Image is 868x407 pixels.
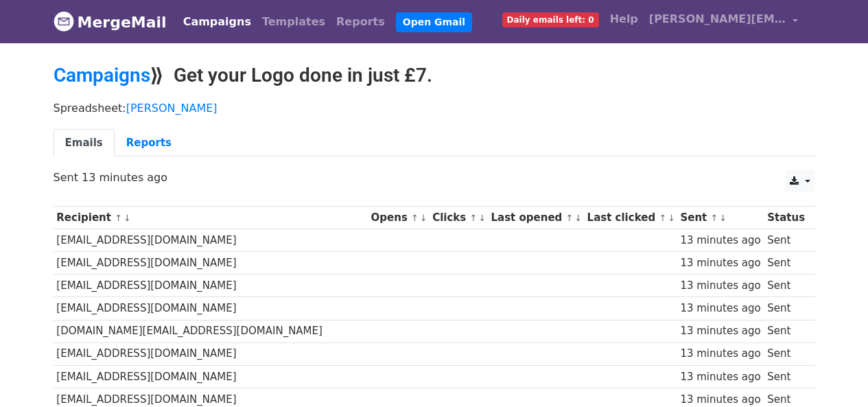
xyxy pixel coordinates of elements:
[680,323,760,339] div: 13 minutes ago
[710,213,718,223] a: ↑
[566,213,574,223] a: ↑
[764,229,808,252] td: Sent
[680,346,760,362] div: 13 minutes ago
[331,8,390,36] a: Reports
[497,5,605,33] a: Daily emails left: 0
[368,207,430,229] th: Opens
[54,229,368,252] td: [EMAIL_ADDRESS][DOMAIN_NAME]
[126,102,218,115] a: [PERSON_NAME]
[668,213,675,223] a: ↓
[764,252,808,275] td: Sent
[420,213,427,223] a: ↓
[584,207,677,229] th: Last clicked
[764,275,808,297] td: Sent
[54,252,368,275] td: [EMAIL_ADDRESS][DOMAIN_NAME]
[54,101,815,115] p: Spreadsheet:
[478,213,486,223] a: ↓
[411,213,419,223] a: ↑
[488,207,584,229] th: Last opened
[764,365,808,388] td: Sent
[54,342,368,365] td: [EMAIL_ADDRESS][DOMAIN_NAME]
[680,369,760,385] div: 13 minutes ago
[680,301,760,316] div: 13 minutes ago
[502,12,599,27] span: Daily emails left: 0
[719,213,727,223] a: ↓
[257,8,331,36] a: Templates
[680,278,760,294] div: 13 minutes ago
[764,297,808,320] td: Sent
[124,213,131,223] a: ↓
[605,5,644,33] a: Help
[469,213,477,223] a: ↑
[54,129,115,157] a: Emails
[680,255,760,271] div: 13 minutes ago
[115,129,183,157] a: Reports
[54,8,167,36] a: MergeMail
[178,8,257,36] a: Campaigns
[115,213,122,223] a: ↑
[677,207,764,229] th: Sent
[54,365,368,388] td: [EMAIL_ADDRESS][DOMAIN_NAME]
[764,320,808,342] td: Sent
[54,297,368,320] td: [EMAIL_ADDRESS][DOMAIN_NAME]
[54,170,815,185] p: Sent 13 minutes ago
[649,11,786,27] span: [PERSON_NAME][EMAIL_ADDRESS][DOMAIN_NAME]
[54,64,815,87] h2: ⟫ Get your Logo done in just £7.
[764,342,808,365] td: Sent
[644,5,804,38] a: [PERSON_NAME][EMAIL_ADDRESS][DOMAIN_NAME]
[659,213,666,223] a: ↑
[54,64,150,86] a: Campaigns
[574,213,582,223] a: ↓
[764,207,808,229] th: Status
[54,320,368,342] td: [DOMAIN_NAME][EMAIL_ADDRESS][DOMAIN_NAME]
[680,233,760,248] div: 13 minutes ago
[396,12,472,32] a: Open Gmail
[429,207,487,229] th: Clicks
[54,275,368,297] td: [EMAIL_ADDRESS][DOMAIN_NAME]
[54,11,74,32] img: MergeMail logo
[54,207,368,229] th: Recipient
